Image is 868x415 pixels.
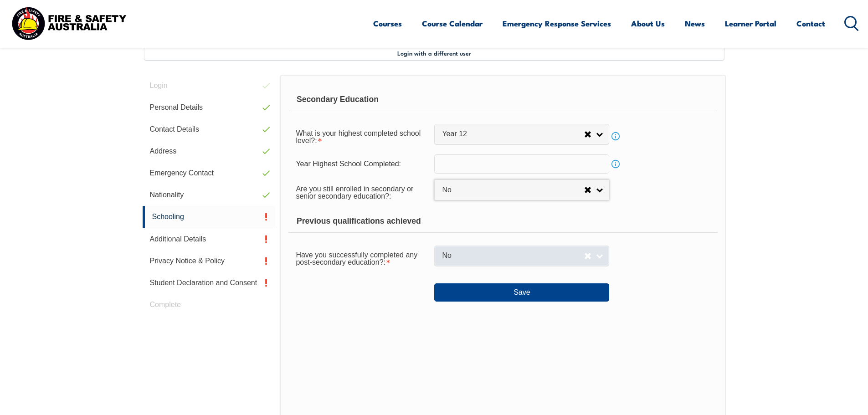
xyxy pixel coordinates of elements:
[143,97,276,118] a: Personal Details
[143,272,276,294] a: Student Declaration and Consent
[143,206,276,228] a: Schooling
[143,162,276,184] a: Emergency Contact
[685,11,705,36] a: News
[296,129,421,144] span: What is your highest completed school level?:
[725,11,776,36] a: Learner Portal
[143,140,276,162] a: Address
[373,11,402,36] a: Courses
[796,11,825,36] a: Contact
[442,251,584,261] span: No
[296,185,413,200] span: Are you still enrolled in secondary or senior secondary education?:
[434,283,609,302] button: Save
[609,158,622,170] a: Info
[296,251,417,266] span: Have you successfully completed any post-secondary education?:
[503,11,611,36] a: Emergency Response Services
[609,130,622,143] a: Info
[143,118,276,140] a: Contact Details
[422,11,483,36] a: Course Calendar
[288,88,717,111] div: Secondary Education
[143,228,276,250] a: Additional Details
[288,123,434,149] div: What is your highest completed school level? is required.
[143,184,276,206] a: Nationality
[288,210,717,233] div: Previous qualifications achieved
[397,49,471,56] span: Login with a different user
[442,185,584,195] span: No
[442,129,584,139] span: Year 12
[288,245,434,271] div: Have you successfully completed any post-secondary education? is required.
[143,250,276,272] a: Privacy Notice & Policy
[288,155,434,173] div: Year Highest School Completed:
[631,11,665,36] a: About Us
[434,154,609,174] input: YYYY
